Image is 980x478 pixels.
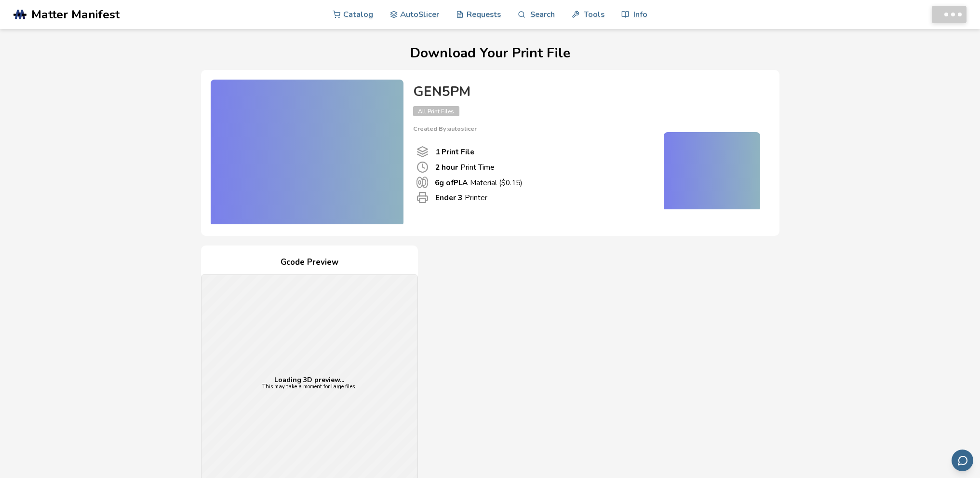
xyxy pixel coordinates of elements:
h4: Gcode Preview [201,255,418,270]
p: Print Time [435,162,495,172]
button: Send feedback via email [952,450,973,471]
p: Material ($ 0.15 ) [435,178,523,188]
p: Loading 3D preview... [262,376,356,384]
span: Print Time [416,161,429,173]
b: 6 g of PLA [435,178,468,188]
p: This may take a moment for large files. [262,384,356,390]
h1: Download Your Print File [20,46,961,61]
p: Printer [435,192,487,203]
span: All Print Files [413,106,459,116]
b: Ender 3 [435,192,462,203]
b: 2 hour [435,162,458,172]
span: Matter Manifest [31,8,120,21]
b: 1 Print File [435,147,474,157]
h4: GEN5PM [413,84,760,99]
span: Number Of Print files [416,146,429,158]
span: Printer [416,191,429,204]
p: Created By: autoslicer [413,125,760,132]
span: Material Used [416,177,428,188]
